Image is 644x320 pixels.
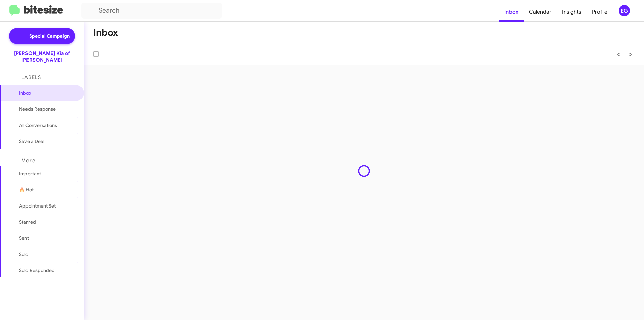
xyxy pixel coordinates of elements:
button: Previous [613,47,625,61]
span: Starred [19,219,36,225]
a: Profile [587,2,613,22]
span: Sold Responded [19,267,55,274]
span: 🔥 Hot [19,186,34,193]
span: « [617,50,621,58]
button: Next [624,47,636,61]
span: Sent [19,235,29,241]
button: EG [613,5,637,16]
span: All Conversations [19,122,57,129]
span: Needs Response [19,106,76,112]
span: Sold [19,251,29,258]
span: Special Campaign [29,33,70,39]
span: » [628,50,632,58]
span: Inbox [19,90,76,96]
input: Search [81,3,222,19]
span: Save a Deal [19,138,44,145]
nav: Page navigation example [613,47,636,61]
a: Insights [557,2,587,22]
span: Important [19,170,76,177]
a: Calendar [524,2,557,22]
h1: Inbox [93,27,118,38]
span: More [21,157,35,164]
a: Inbox [499,2,524,22]
a: Special Campaign [9,28,75,44]
span: Labels [21,74,41,80]
div: EG [619,5,630,16]
span: Appointment Set [19,202,56,209]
